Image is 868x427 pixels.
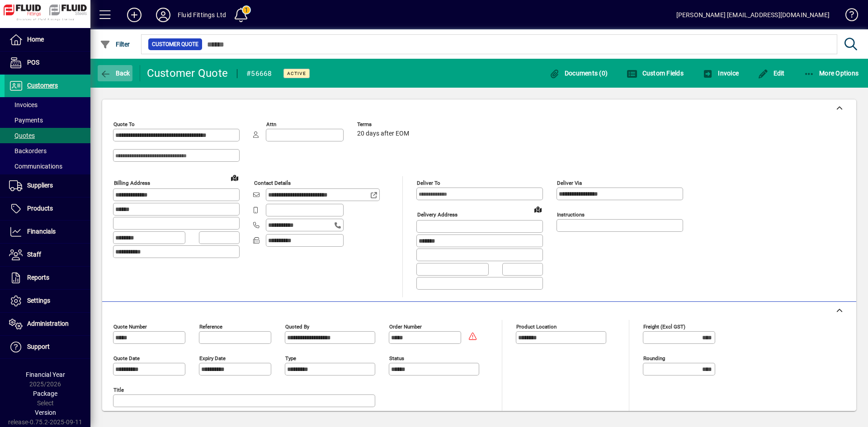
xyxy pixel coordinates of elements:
span: Invoices [9,101,38,108]
mat-label: Status [389,355,404,361]
mat-label: Title [113,386,124,393]
span: Reports [27,274,49,281]
span: Version [35,409,56,416]
a: Products [5,197,90,220]
span: Back [100,70,130,77]
a: Administration [5,313,90,335]
a: Invoices [5,97,90,113]
mat-label: Rounding [643,355,665,361]
mat-label: Expiry date [199,355,226,361]
button: Edit [755,65,787,81]
span: Administration [27,320,69,327]
span: Invoice [703,70,739,77]
a: Support [5,336,90,358]
button: Back [98,65,132,81]
mat-label: Quote To [113,121,135,127]
span: Home [27,36,44,43]
a: Suppliers [5,174,90,197]
span: Suppliers [27,182,53,189]
mat-label: Quoted by [285,323,309,329]
mat-label: Type [285,355,296,361]
span: Payments [9,117,43,124]
span: Support [27,343,50,350]
span: Filter [100,41,130,48]
button: Documents (0) [547,65,610,81]
div: Fluid Fittings Ltd [178,8,226,22]
span: Active [287,70,306,76]
button: Custom Fields [624,65,686,81]
mat-label: Deliver via [557,180,582,186]
mat-label: Quote number [113,323,147,329]
a: Communications [5,159,90,174]
span: Products [27,205,53,212]
button: Add [120,7,149,23]
a: Payments [5,113,90,128]
mat-label: Quote date [113,355,140,361]
a: Settings [5,290,90,312]
span: Edit [758,70,785,77]
mat-label: Reference [199,323,222,329]
a: Backorders [5,143,90,159]
span: Financials [27,228,56,235]
mat-label: Attn [266,121,276,127]
mat-label: Order number [389,323,422,329]
button: More Options [802,65,861,81]
mat-label: Freight (excl GST) [643,323,685,329]
a: Home [5,28,90,51]
a: Financials [5,221,90,243]
span: Custom Fields [627,70,684,77]
mat-label: Instructions [557,211,585,218]
app-page-header-button: Back [90,65,140,81]
div: [PERSON_NAME] [EMAIL_ADDRESS][DOMAIN_NAME] [676,8,830,22]
span: Staff [27,251,41,258]
a: Knowledge Base [839,2,857,31]
div: Customer Quote [147,66,228,80]
span: Quotes [9,132,35,139]
mat-label: Product location [516,323,557,329]
span: Communications [9,163,62,170]
span: Settings [27,297,50,304]
span: POS [27,59,39,66]
button: Invoice [700,65,741,81]
span: Terms [357,122,411,127]
a: Reports [5,267,90,289]
mat-label: Deliver To [417,180,440,186]
span: More Options [804,70,859,77]
a: View on map [227,170,242,185]
span: Customer Quote [152,40,198,49]
span: Backorders [9,147,47,155]
span: Customers [27,82,58,89]
a: POS [5,52,90,74]
a: Staff [5,244,90,266]
span: Package [33,390,57,397]
a: Quotes [5,128,90,143]
div: #56668 [246,66,272,81]
span: Financial Year [26,371,65,378]
a: View on map [531,202,545,216]
button: Filter [98,36,132,52]
button: Profile [149,7,178,23]
span: 20 days after EOM [357,130,409,137]
span: Documents (0) [549,70,608,77]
